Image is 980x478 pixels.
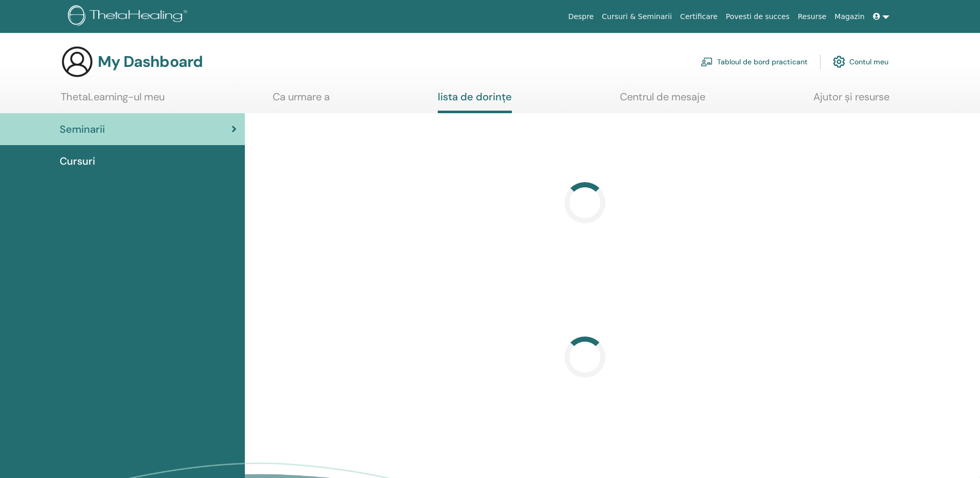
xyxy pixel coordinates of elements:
[98,52,203,71] h3: My Dashboard
[68,5,191,28] img: logo.png
[273,91,330,111] a: Ca urmare a
[61,91,165,111] a: ThetaLearning-ul meu
[61,45,94,78] img: generic-user-icon.jpg
[813,91,889,111] a: Ajutor și resurse
[722,7,794,26] a: Povesti de succes
[564,7,598,26] a: Despre
[701,50,808,73] a: Tabloul de bord practicant
[620,91,705,111] a: Centrul de mesaje
[60,121,105,137] span: Seminarii
[676,7,722,26] a: Certificare
[598,7,676,26] a: Cursuri & Seminarii
[60,153,95,169] span: Cursuri
[438,91,512,113] a: lista de dorințe
[794,7,831,26] a: Resurse
[833,53,845,70] img: cog.svg
[833,50,888,73] a: Contul meu
[701,57,713,66] img: chalkboard-teacher.svg
[830,7,868,26] a: Magazin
